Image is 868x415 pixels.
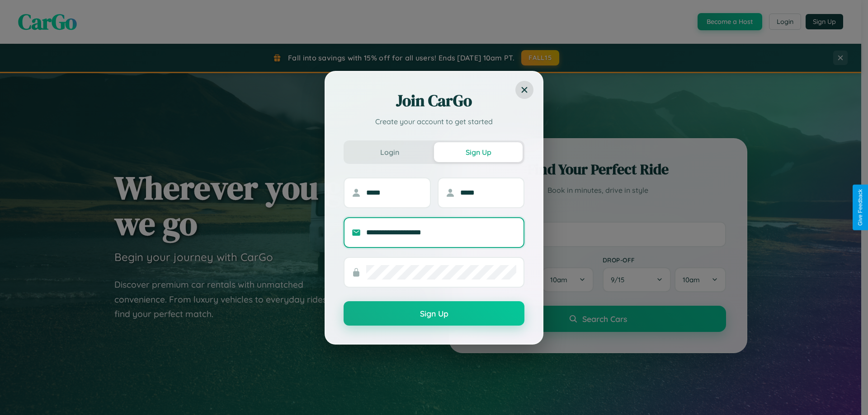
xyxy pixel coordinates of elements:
p: Create your account to get started [344,116,524,127]
button: Sign Up [434,142,523,162]
div: Give Feedback [857,189,863,226]
h2: Join CarGo [344,90,524,112]
button: Login [345,142,434,162]
button: Sign Up [344,301,524,326]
